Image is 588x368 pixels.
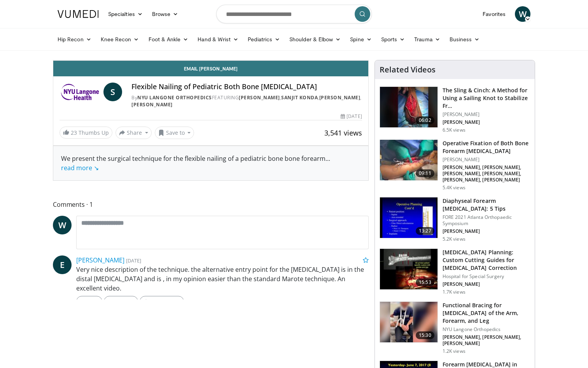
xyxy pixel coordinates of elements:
a: Browse [147,6,183,22]
a: Pediatrics [243,32,285,47]
h3: Functional Bracing for [MEDICAL_DATA] of the Arm, Forearm, and Leg [443,301,530,325]
button: Save to [155,127,194,139]
span: 09:11 [416,169,434,177]
a: 13:27 Diaphyseal Forearm [MEDICAL_DATA]: 5 Tips FORE 2021 Atlanta Orthopaedic Symposium [PERSON_N... [380,197,530,242]
p: NYU Langone Orthopedics [443,326,530,333]
p: [PERSON_NAME] [443,157,530,163]
span: 06:02 [416,116,434,124]
a: Thumbs Up [140,296,184,307]
p: 5.2K views [443,236,465,242]
p: 1.2K views [443,348,465,354]
a: Hand & Wrist [193,32,243,47]
img: 181f810e-e302-4326-8cf4-6288db1a84a7.150x105_q85_crop-smart_upscale.jpg [380,197,437,238]
h3: [MEDICAL_DATA] Planning: Custom Cutting Guides for [MEDICAL_DATA] Correction [443,248,530,272]
a: [PERSON_NAME] [76,256,124,264]
p: Hospital for Special Surgery [443,273,530,280]
p: [PERSON_NAME] [443,228,530,234]
a: E [53,255,72,274]
p: [PERSON_NAME] [443,111,530,118]
p: 5.4K views [443,185,465,191]
a: Email [PERSON_NAME] [53,61,368,76]
a: 23 Thumbs Up [59,127,112,139]
a: W [515,6,530,22]
a: Hip Recon [53,32,96,47]
a: W [53,216,72,234]
div: We present the surgical technique for the flexible nailing of a pediatric bone bone forearm [61,154,360,173]
span: 15:53 [416,278,434,286]
a: S [103,83,122,101]
a: Favorites [478,6,510,22]
span: 23 [71,129,77,136]
a: [PERSON_NAME] [239,94,280,101]
p: Very nice description of the technique. the alternative entry point for the [MEDICAL_DATA] is in ... [76,265,369,293]
span: 13:27 [416,227,434,235]
a: [PERSON_NAME] [319,94,360,101]
a: Spine [345,32,376,47]
a: Reply [76,296,102,307]
a: 15:30 Functional Bracing for [MEDICAL_DATA] of the Arm, Forearm, and Leg NYU Langone Orthopedics ... [380,301,530,354]
p: [PERSON_NAME], [PERSON_NAME], [PERSON_NAME] [443,334,530,347]
a: Trauma [409,32,445,47]
p: 6.5K views [443,127,465,133]
img: 7d404c1d-e45c-4eef-a528-7844dcf56ac7.150x105_q85_crop-smart_upscale.jpg [380,140,437,180]
img: NYU Langone Orthopedics [59,83,100,101]
a: 06:02 The Sling & Cinch: A Method for Using a Sailing Knot to Stabilize Fr… [PERSON_NAME] [PERSON... [380,86,530,133]
a: Message [104,296,138,307]
h4: Flexible Nailing of Pediatric Both Bone [MEDICAL_DATA] [131,83,362,91]
h4: Related Videos [380,65,436,74]
a: read more ↘ [61,164,99,172]
a: Sanjit Konda [281,94,318,101]
small: [DATE] [126,257,141,264]
a: Sports [376,32,410,47]
p: [PERSON_NAME] [443,119,530,125]
p: [PERSON_NAME], [PERSON_NAME], [PERSON_NAME], [PERSON_NAME], [PERSON_NAME], [PERSON_NAME] [443,164,530,183]
a: Business [445,32,485,47]
span: Comments 1 [53,199,369,210]
a: NYU Langone Orthopedics [137,94,212,101]
h3: The Sling & Cinch: A Method for Using a Sailing Knot to Stabilize Fr… [443,86,530,110]
a: [PERSON_NAME] [131,101,173,108]
img: ef1ff9dc-8cab-41d4-8071-6836865bb527.150x105_q85_crop-smart_upscale.jpg [380,249,437,289]
h3: Operative Fixation of Both Bone Forearm [MEDICAL_DATA] [443,139,530,155]
input: Search topics, interventions [216,5,372,23]
p: FORE 2021 Atlanta Orthopaedic Symposium [443,214,530,227]
span: 3,541 views [324,128,362,137]
img: 7469cecb-783c-4225-a461-0115b718ad32.150x105_q85_crop-smart_upscale.jpg [380,87,437,127]
span: 15:30 [416,331,434,339]
a: Foot & Ankle [144,32,193,47]
div: By FEATURING , , , [131,94,362,108]
a: Knee Recon [96,32,144,47]
span: ... [61,154,330,172]
video-js: Video Player [53,60,368,61]
a: 15:53 [MEDICAL_DATA] Planning: Custom Cutting Guides for [MEDICAL_DATA] Correction Hospital for S... [380,248,530,295]
img: VuMedi Logo [58,10,99,18]
a: Shoulder & Elbow [285,32,345,47]
div: [DATE] [341,113,362,120]
a: Specialties [103,6,147,22]
img: 36443e81-e474-4d66-a058-b6043e64fb14.jpg.150x105_q85_crop-smart_upscale.jpg [380,302,437,342]
p: 1.7K views [443,289,465,295]
p: [PERSON_NAME] [443,281,530,287]
h3: Diaphyseal Forearm [MEDICAL_DATA]: 5 Tips [443,197,530,213]
button: Share [115,127,152,139]
a: 09:11 Operative Fixation of Both Bone Forearm [MEDICAL_DATA] [PERSON_NAME] [PERSON_NAME], [PERSON... [380,139,530,191]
